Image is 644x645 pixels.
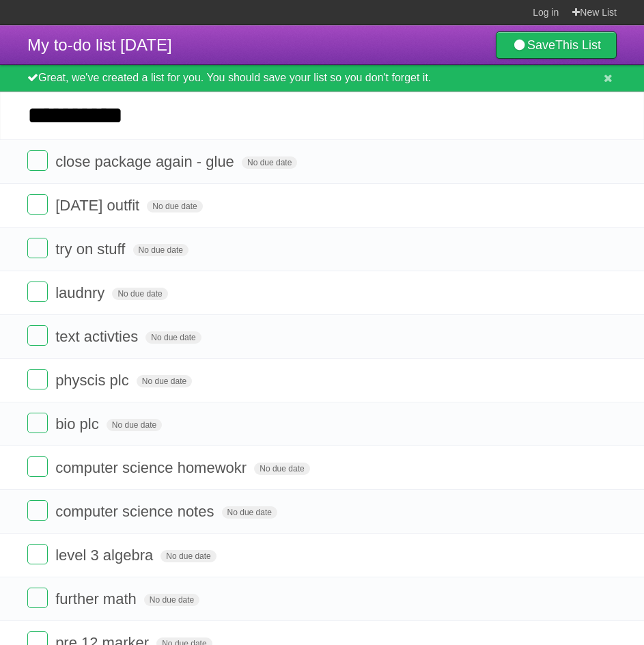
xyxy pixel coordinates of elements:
[27,238,48,258] label: Done
[55,590,140,607] span: further math
[55,372,132,389] span: physcis plc
[144,594,199,606] span: No due date
[27,194,48,215] label: Done
[27,413,48,433] label: Done
[147,200,202,212] span: No due date
[27,369,48,389] label: Done
[555,38,601,52] b: This List
[27,544,48,564] label: Done
[107,419,162,431] span: No due date
[222,506,277,519] span: No due date
[27,282,48,302] label: Done
[27,325,48,346] label: Done
[55,415,102,433] span: bio plc
[242,156,297,169] span: No due date
[254,463,309,475] span: No due date
[27,150,48,171] label: Done
[27,36,172,54] span: My to-do list [DATE]
[55,503,217,520] span: computer science notes
[55,153,238,170] span: close package again - glue
[55,459,250,476] span: computer science homewokr
[27,456,48,477] label: Done
[55,241,128,258] span: try on stuff
[145,331,201,344] span: No due date
[55,328,141,345] span: text activties
[160,550,216,562] span: No due date
[55,547,156,564] span: level 3 algebra
[112,288,167,300] span: No due date
[55,197,143,214] span: [DATE] outfit
[55,284,108,301] span: laudnry
[27,588,48,608] label: Done
[133,244,188,256] span: No due date
[27,500,48,521] label: Done
[496,31,617,59] a: SaveThis List
[137,375,192,387] span: No due date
